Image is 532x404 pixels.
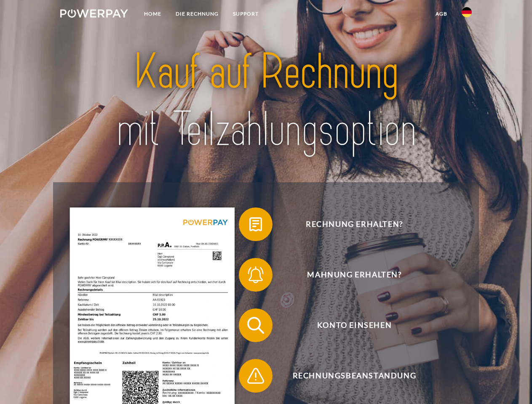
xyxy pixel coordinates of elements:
img: qb_bell.svg [245,264,266,285]
button: Mahnung erhalten? [239,258,458,292]
img: title-powerpay_de.svg [80,40,452,161]
img: de [462,7,472,17]
span: Mahnung erhalten? [251,258,457,292]
img: qb_bill.svg [245,214,266,235]
span: Konto einsehen [251,308,457,342]
a: SUPPORT [226,6,266,21]
a: agb [428,6,454,21]
img: qb_search.svg [245,315,266,336]
span: Rechnungsbeanstandung [251,359,457,393]
span: Rechnung erhalten? [251,207,457,241]
a: DIE RECHNUNG [168,6,226,21]
a: Home [137,6,168,21]
img: qb_warning.svg [245,365,266,386]
button: Rechnungsbeanstandung [239,359,458,393]
button: Konto einsehen [239,308,458,342]
button: Rechnung erhalten? [239,207,458,241]
img: logo-powerpay-white.svg [60,9,128,18]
